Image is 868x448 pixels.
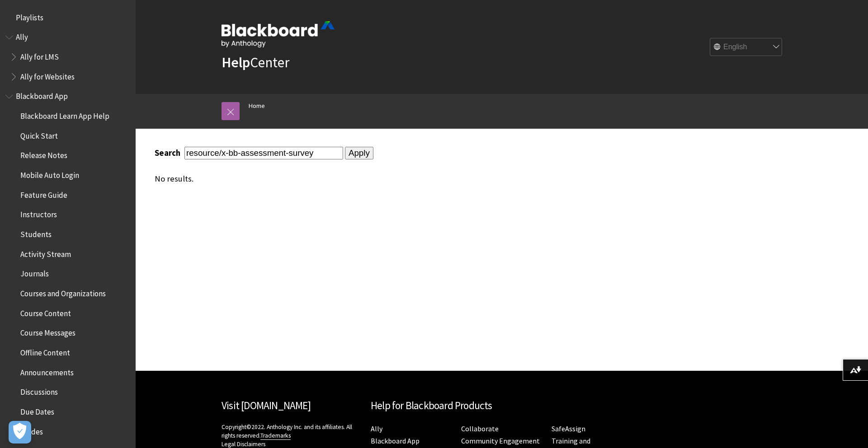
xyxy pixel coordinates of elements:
a: Community Engagement [461,436,540,446]
span: Release Notes [20,148,67,160]
span: Quick Start [20,128,58,140]
span: Grades [20,424,43,436]
span: Discussions [20,384,58,397]
a: Home [249,100,265,112]
div: No results. [155,174,715,184]
span: Courses and Organizations [20,286,106,298]
span: Playlists [16,10,43,22]
h2: Help for Blackboard Products [371,398,633,414]
span: Offline Content [20,345,70,357]
button: Open Preferences [9,421,31,443]
span: Ally for Websites [20,69,75,81]
span: Activity Stream [20,247,71,259]
nav: Book outline for Anthology Ally Help [5,30,130,84]
span: Announcements [20,365,74,377]
nav: Book outline for Playlists [5,10,130,25]
span: Ally for LMS [20,49,59,61]
span: Course Messages [20,326,75,338]
a: Visit [DOMAIN_NAME] [222,399,311,412]
span: Blackboard App [16,89,68,101]
a: Collaborate [461,424,499,434]
select: Site Language Selector [710,38,783,56]
span: Due Dates [20,404,54,416]
strong: Help [222,53,250,71]
span: Ally [16,30,28,42]
span: Course Content [20,306,71,318]
span: Students [20,227,52,239]
a: Blackboard App [371,436,420,446]
a: Ally [371,424,382,434]
span: Feature Guide [20,187,67,200]
span: Mobile Auto Login [20,168,79,180]
span: Journals [20,266,49,279]
a: Trademarks [260,432,291,440]
input: Apply [345,147,373,159]
a: SafeAssign [552,424,585,434]
img: Blackboard by Anthology [222,21,335,47]
span: Instructors [20,207,57,219]
a: HelpCenter [222,53,289,71]
label: Search [155,148,183,158]
span: Blackboard Learn App Help [20,108,109,121]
